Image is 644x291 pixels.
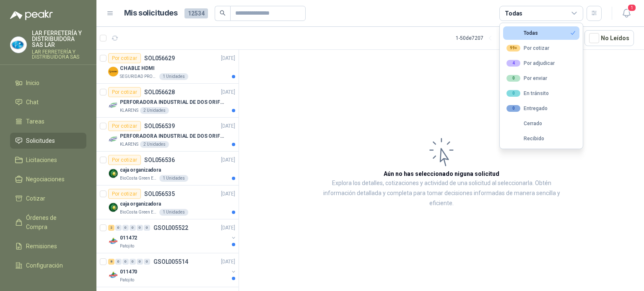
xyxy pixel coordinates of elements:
div: 2 Unidades [140,107,169,114]
a: Por cotizarSOL056629[DATE] Company LogoCHABLE HDMISEGURIDAD PROVISER LTDA1 Unidades [96,50,239,84]
div: En tránsito [506,90,549,97]
div: 0 [137,225,143,231]
button: 1 [619,6,634,21]
p: SOL056629 [144,55,175,61]
p: [DATE] [221,88,235,96]
span: 1 [627,4,636,12]
div: 2 [108,225,114,231]
p: KLARENS [120,141,138,148]
div: Por cotizar [108,53,141,63]
a: Licitaciones [10,152,86,168]
a: Órdenes de Compra [10,210,86,235]
img: Company Logo [108,100,118,111]
div: 0 [144,259,150,265]
div: 1 Unidades [159,209,188,216]
div: Por enviar [506,75,547,82]
img: Company Logo [10,37,26,53]
div: 0 [130,225,136,231]
div: 0 [506,90,520,97]
div: 0 [506,105,520,112]
p: caja organizadora [120,166,161,174]
div: 8 [108,259,114,265]
img: Company Logo [108,168,118,178]
a: Por cotizarSOL056535[DATE] Company Logocaja organizadoraBioCosta Green Energy S.A.S1 Unidades [96,185,239,219]
div: 0 [115,225,122,231]
button: Cerrado [503,117,579,130]
a: Por cotizarSOL056628[DATE] Company LogoPERFORADORA INDUSTRIAL DE DOS ORIFICIOSKLARENS2 Unidades [96,84,239,118]
div: 1 Unidades [159,73,188,80]
span: Licitaciones [26,155,57,165]
span: Solicitudes [26,136,55,145]
button: Recibido [503,132,579,145]
p: Patojito [120,243,134,250]
p: SOL056536 [144,157,175,163]
a: Chat [10,94,86,110]
p: LAR FERRETERÍA Y DISTRIBUIDORA SAS LAR [32,30,86,48]
p: CHABLE HDMI [120,64,155,72]
p: SOL056628 [144,89,175,95]
div: 0 [506,75,520,82]
p: PERFORADORA INDUSTRIAL DE DOS ORIFICIOS [120,98,224,106]
a: 2 0 0 0 0 0 GSOL005522[DATE] Company Logo011472Patojito [108,223,237,250]
span: Inicio [26,78,39,88]
a: Remisiones [10,238,86,254]
div: Por cotizar [108,155,141,165]
span: Cotizar [26,194,45,203]
a: Solicitudes [10,133,86,149]
div: Por cotizar [108,87,141,97]
img: Company Logo [108,236,118,246]
p: GSOL005522 [153,225,188,231]
span: search [220,10,226,16]
p: SOL056535 [144,191,175,197]
div: Cerrado [506,121,542,126]
a: Por cotizarSOL056539[DATE] Company LogoPERFORADORA INDUSTRIAL DE DOS ORIFICIOSKLARENS2 Unidades [96,118,239,152]
div: 0 [122,259,129,265]
img: Company Logo [108,67,118,77]
span: 12534 [184,8,208,18]
button: 0Entregado [503,102,579,115]
img: Company Logo [108,202,118,212]
p: GSOL005514 [153,259,188,265]
p: [DATE] [221,156,235,164]
h1: Mis solicitudes [124,7,178,19]
div: Por cotizar [108,189,141,199]
p: LAR FERRETERÍA Y DISTRIBUIDORA SAS [32,49,86,59]
button: Todas [503,26,579,40]
div: Recibido [506,136,544,142]
p: Patojito [120,277,134,283]
button: No Leídos [584,30,634,46]
p: 011472 [120,234,137,242]
span: Chat [26,98,39,107]
div: 0 [137,259,143,265]
img: Logo peakr [10,10,53,20]
p: [DATE] [221,224,235,232]
button: 0Por enviar [503,72,579,85]
p: 011470 [120,268,137,276]
a: Configuración [10,258,86,273]
a: Tareas [10,113,86,129]
div: Todas [505,9,522,18]
a: 8 0 0 0 0 0 GSOL005514[DATE] Company Logo011470Patojito [108,257,237,283]
p: [DATE] [221,122,235,130]
span: Negociaciones [26,175,65,184]
a: Cotizar [10,191,86,206]
p: [DATE] [221,54,235,62]
a: Negociaciones [10,171,86,187]
img: Company Logo [108,134,118,144]
img: Company Logo [108,270,118,280]
div: 0 [144,225,150,231]
div: 2 Unidades [140,141,169,148]
div: Todas [506,30,538,36]
p: PERFORADORA INDUSTRIAL DE DOS ORIFICIOS [120,132,224,140]
a: Por cotizarSOL056536[DATE] Company Logocaja organizadoraBioCosta Green Energy S.A.S1 Unidades [96,152,239,185]
div: 0 [130,259,136,265]
div: 1 - 50 de 7207 [456,31,510,45]
p: Explora los detalles, cotizaciones y actividad de una solicitud al seleccionarla. Obtén informaci... [323,178,560,209]
div: 99+ [506,45,520,52]
p: SOL056539 [144,123,175,129]
div: 1 Unidades [159,175,188,182]
p: SEGURIDAD PROVISER LTDA [120,73,158,80]
h3: Aún no has seleccionado niguna solicitud [384,169,499,178]
div: Por cotizar [506,45,549,52]
p: [DATE] [221,258,235,266]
